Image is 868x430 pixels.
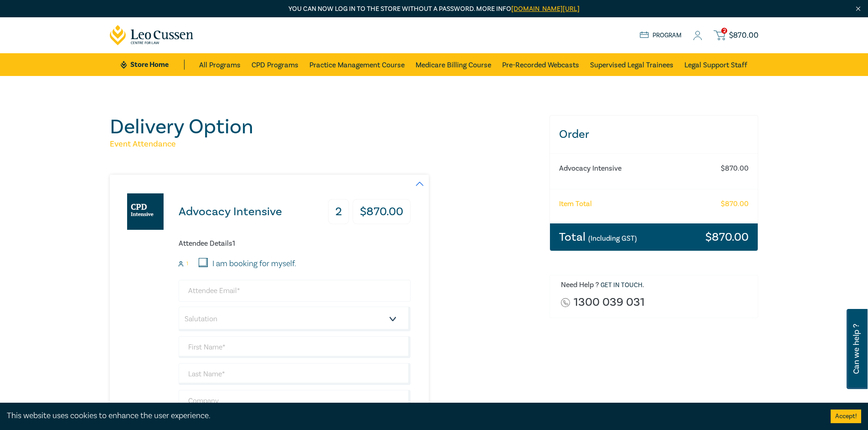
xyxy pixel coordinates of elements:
span: $ 870.00 [729,30,759,40]
small: 1 [186,261,188,267]
a: [DOMAIN_NAME][URL] [511,5,580,13]
span: 2 [721,28,727,34]
a: Store Home [121,60,184,70]
p: You can now log in to the store without a password. More info [110,4,759,14]
a: Pre-Recorded Webcasts [502,53,579,76]
h6: $ 870.00 [721,164,749,173]
span: Can we help ? [852,314,861,384]
h3: Advocacy Intensive [179,206,282,218]
a: All Programs [199,53,241,76]
div: This website uses cookies to enhance the user experience. [7,410,817,422]
a: Get in touch [601,281,642,289]
h5: Event Attendance [110,139,539,150]
h6: Item Total [559,200,592,208]
img: Close [854,5,862,13]
a: Legal Support Staff [684,53,747,76]
label: I am booking for myself. [212,258,296,270]
h1: Delivery Option [110,115,539,139]
h3: $ 870.00 [705,231,749,243]
h3: 2 [328,199,349,224]
img: Advocacy Intensive [127,193,164,230]
button: Accept cookies [831,410,861,423]
a: Supervised Legal Trainees [590,53,673,76]
h6: $ 870.00 [721,200,749,208]
input: Attendee Email* [179,280,411,302]
input: Last Name* [179,363,411,385]
h3: $ 870.00 [353,199,411,224]
a: Practice Management Course [309,53,405,76]
h6: Attendee Details 1 [179,239,411,248]
h3: Total [559,231,637,243]
input: Company [179,390,411,412]
input: First Name* [179,336,411,358]
small: (Including GST) [588,234,637,243]
a: CPD Programs [252,53,298,76]
h6: Need Help ? . [561,281,751,290]
h6: Advocacy Intensive [559,164,713,173]
a: Medicare Billing Course [416,53,491,76]
h3: Order [550,116,758,153]
a: Program [640,30,682,40]
a: 1300 039 031 [574,296,645,309]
